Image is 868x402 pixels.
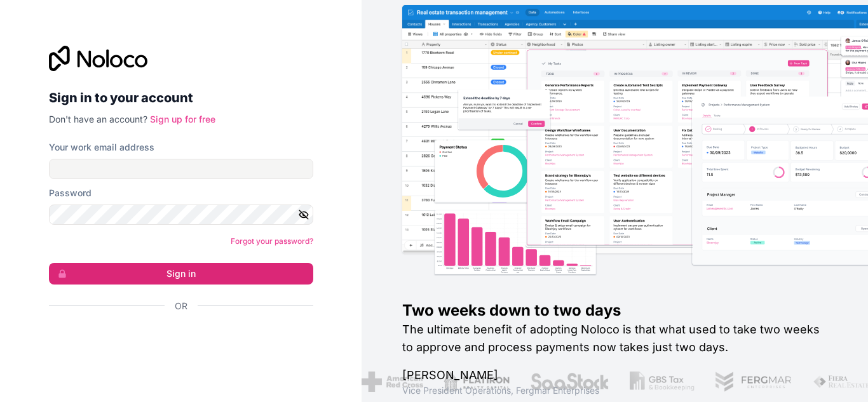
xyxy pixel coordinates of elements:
button: Sign in [49,263,313,285]
span: Or [175,300,187,312]
label: Your work email address [49,141,154,154]
h2: Sign in to your account [49,86,313,109]
label: Password [49,187,92,199]
img: /assets/american-red-cross-BAupjrZR.png [362,372,423,392]
span: Don't have an account? [49,114,147,124]
a: Sign up for free [150,114,215,124]
a: Forgot your password? [231,236,313,246]
iframe: Sign in with Google Button [43,326,309,354]
input: Password [49,204,313,225]
h2: The ultimate benefit of adopting Noloco is that what used to take two weeks to approve and proces... [402,321,827,356]
h1: Two weeks down to two days [402,300,827,321]
input: Email address [49,159,313,179]
h1: Vice President Operations , Fergmar Enterprises [402,384,827,397]
h1: [PERSON_NAME] [402,366,827,384]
